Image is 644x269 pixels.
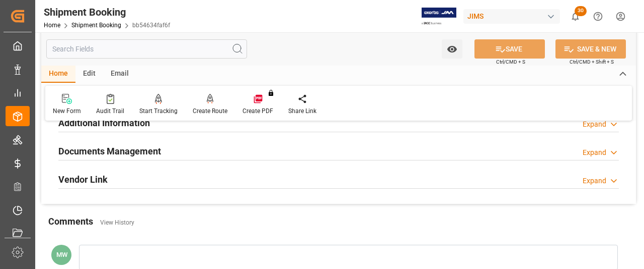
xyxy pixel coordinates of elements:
[46,39,247,59] input: Search Fields
[442,39,462,59] button: open menu
[58,144,161,158] h2: Documents Management
[48,214,93,228] h2: Comments
[44,5,170,20] div: Shipment Booking
[193,106,227,116] div: Create Route
[44,22,60,29] a: Home
[71,22,121,29] a: Shipment Booking
[583,147,606,158] div: Expand
[56,251,67,258] span: MW
[58,173,108,186] h2: Vendor Link
[58,116,150,130] h2: Additional Information
[96,106,124,116] div: Audit Trail
[583,176,606,186] div: Expand
[583,119,606,130] div: Expand
[555,39,626,59] button: SAVE & NEW
[474,39,545,59] button: SAVE
[139,106,178,116] div: Start Tracking
[587,5,609,28] button: Help Center
[575,6,587,16] span: 30
[463,7,564,26] button: JIMS
[75,66,103,83] div: Edit
[100,219,134,226] a: View History
[53,106,81,116] div: New Form
[288,106,316,116] div: Share Link
[103,66,136,83] div: Email
[422,8,456,25] img: Exertis%20JAM%20-%20Email%20Logo.jpg_1722504956.jpg
[41,66,75,83] div: Home
[570,58,614,66] span: Ctrl/CMD + Shift + S
[463,9,560,24] div: JIMS
[496,58,525,66] span: Ctrl/CMD + S
[564,5,587,28] button: show 30 new notifications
